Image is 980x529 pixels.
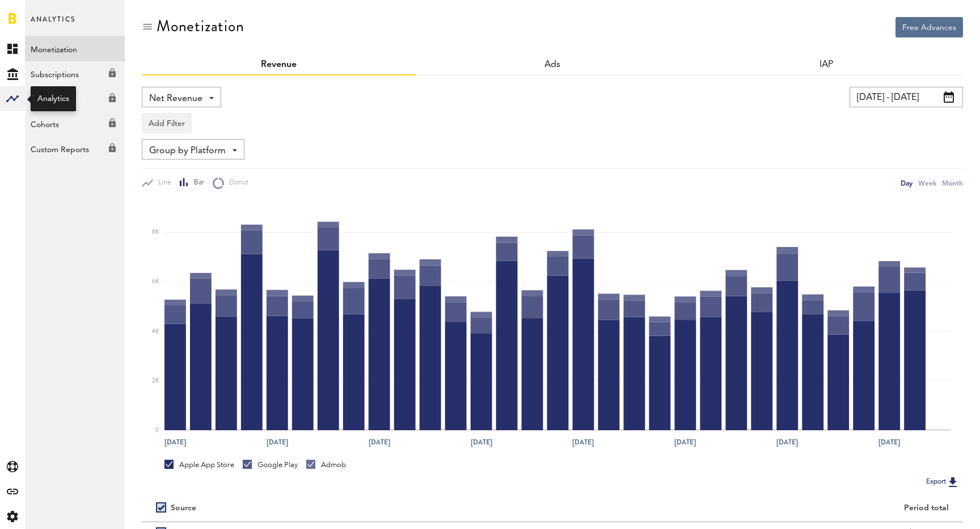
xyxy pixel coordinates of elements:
a: Revenue [261,60,297,69]
a: Subscriptions [25,61,125,86]
text: [DATE] [776,437,798,447]
span: Analytics [31,12,75,36]
span: Group by Platform [149,141,226,161]
text: [DATE] [267,437,288,447]
div: Apple App Store [164,460,234,470]
div: Day [901,177,913,189]
button: Export [923,475,963,489]
text: 8K [152,229,159,235]
a: Cohorts [25,111,125,136]
text: [DATE] [471,437,492,447]
span: Line [153,178,171,188]
span: Bar [189,178,204,188]
img: Export [946,475,960,489]
text: [DATE] [369,437,390,447]
div: Monetization [157,17,244,35]
a: Acquisition [25,86,125,111]
div: Google Play [243,460,298,470]
text: 4K [152,329,159,334]
a: Ads [544,60,560,69]
div: Analytics [37,93,69,104]
span: Net Revenue [149,89,202,108]
iframe: Opens a widget where you can find more information [892,495,969,523]
text: 6K [152,279,159,285]
span: Donut [224,178,248,188]
a: Custom Reports [25,136,125,161]
a: IAP [820,60,833,69]
a: Monetization [25,36,125,61]
text: [DATE] [572,437,594,447]
text: 0 [155,427,159,433]
text: [DATE] [674,437,696,447]
div: Admob [306,460,346,470]
div: Month [942,177,963,189]
text: [DATE] [878,437,900,447]
button: Free Advances [895,17,963,37]
button: Add Filter [142,113,192,133]
text: [DATE] [164,437,186,447]
div: Period total [567,503,949,513]
div: Source [171,503,196,513]
text: 2K [152,378,159,384]
div: Week [918,177,936,189]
